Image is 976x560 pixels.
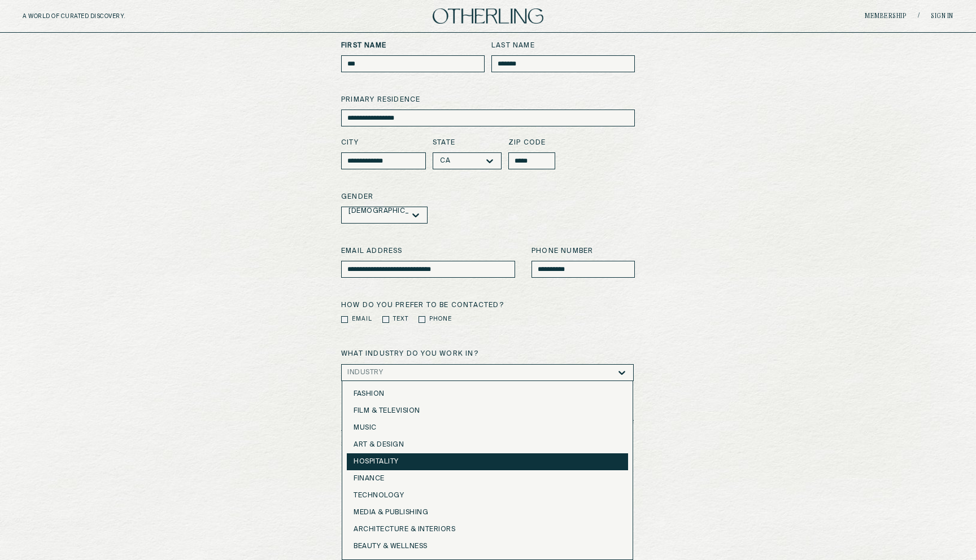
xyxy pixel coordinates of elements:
p: By submitting this application, I confirm that I have read and agree to the and understand that m... [341,415,635,449]
label: Phone [429,315,452,323]
div: Film & Television [354,407,621,415]
div: Media & Publishing [354,509,621,517]
a: Sign in [931,13,953,20]
div: Beauty & Wellness [354,542,621,550]
label: State [433,138,502,148]
div: Hospitality [354,458,621,466]
label: Phone number [531,246,635,256]
label: primary residence [341,95,635,105]
input: industry-dropdown [383,369,385,377]
label: Email [352,315,372,323]
div: Industry [347,369,383,377]
div: Music [354,424,621,432]
div: [DEMOGRAPHIC_DATA] [348,207,409,215]
div: Finance [354,475,621,483]
label: City [341,138,426,148]
label: First Name [341,41,485,51]
div: Art & Design [354,441,621,449]
label: What industry do you work in? [341,351,478,357]
label: How do you prefer to be contacted? [341,300,635,310]
img: logo [433,8,543,24]
label: Text [393,315,408,323]
div: Architecture & Interiors [354,526,621,533]
label: zip code [508,138,555,148]
span: / [918,12,920,20]
h5: A WORLD OF CURATED DISCOVERY. [23,13,175,20]
div: CA [440,157,450,165]
label: Gender [341,192,635,202]
label: Last Name [491,41,635,51]
a: Membership [865,13,907,20]
div: Technology [354,492,621,500]
label: Email address [341,246,515,256]
div: Fashion [354,390,621,398]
